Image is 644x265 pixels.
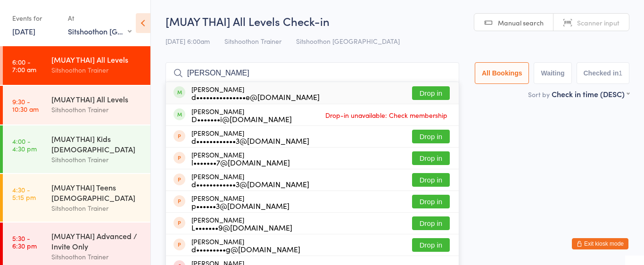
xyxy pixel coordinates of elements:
[3,125,150,173] a: 4:00 -4:30 pm[MUAY THAI] Kids [DEMOGRAPHIC_DATA]Sitshoothon Trainer
[191,158,290,166] div: l•••••••7@[DOMAIN_NAME]
[412,151,450,165] button: Drop in
[51,133,142,154] div: [MUAY THAI] Kids [DEMOGRAPHIC_DATA]
[51,54,142,65] div: [MUAY THAI] All Levels
[51,203,142,214] div: Sitshoothon Trainer
[51,154,142,165] div: Sitshoothon Trainer
[3,86,150,124] a: 9:30 -10:30 am[MUAY THAI] All LevelsSitshoothon Trainer
[224,36,281,46] span: Sitshoothon Trainer
[191,129,309,144] div: [PERSON_NAME]
[51,251,142,262] div: Sitshoothon Trainer
[412,130,450,143] button: Drop in
[3,174,150,222] a: 4:30 -5:15 pm[MUAY THAI] Teens [DEMOGRAPHIC_DATA]Sitshoothon Trainer
[191,93,320,100] div: d•••••••••••••••e@[DOMAIN_NAME]
[412,173,450,187] button: Drop in
[165,62,459,84] input: Search
[191,85,320,100] div: [PERSON_NAME]
[51,65,142,75] div: Sitshoothon Trainer
[68,10,132,26] div: At
[323,108,450,122] span: Drop-in unavailable: Check membership
[68,26,132,36] div: Sitshoothon [GEOGRAPHIC_DATA]
[191,137,309,144] div: d••••••••••••3@[DOMAIN_NAME]
[191,238,300,253] div: [PERSON_NAME]
[412,86,450,100] button: Drop in
[191,202,289,209] div: p••••••3@[DOMAIN_NAME]
[577,62,630,84] button: Checked in1
[577,18,619,27] span: Scanner input
[165,36,210,46] span: [DATE] 6:00am
[191,173,309,188] div: [PERSON_NAME]
[51,182,142,203] div: [MUAY THAI] Teens [DEMOGRAPHIC_DATA]
[51,104,142,115] div: Sitshoothon Trainer
[191,216,292,231] div: [PERSON_NAME]
[191,180,309,188] div: d••••••••••••3@[DOMAIN_NAME]
[12,98,39,113] time: 9:30 - 10:30 am
[12,234,37,249] time: 5:30 - 6:30 pm
[619,69,622,77] div: 1
[296,36,400,46] span: Sitshoothon [GEOGRAPHIC_DATA]
[475,62,529,84] button: All Bookings
[191,224,292,231] div: L•••••••9@[DOMAIN_NAME]
[572,238,628,249] button: Exit kiosk mode
[3,46,150,85] a: 6:00 -7:00 am[MUAY THAI] All LevelsSitshoothon Trainer
[552,89,629,99] div: Check in time (DESC)
[528,90,550,99] label: Sort by
[412,195,450,208] button: Drop in
[51,94,142,104] div: [MUAY THAI] All Levels
[498,18,544,27] span: Manual search
[12,10,58,26] div: Events for
[191,151,290,166] div: [PERSON_NAME]
[534,62,571,84] button: Waiting
[165,13,629,29] h2: [MUAY THAI] All Levels Check-in
[51,231,142,251] div: [MUAY THAI] Advanced / Invite Only
[412,238,450,252] button: Drop in
[12,186,36,201] time: 4:30 - 5:15 pm
[412,216,450,230] button: Drop in
[191,108,292,123] div: [PERSON_NAME]
[191,115,292,123] div: D•••••••i@[DOMAIN_NAME]
[12,58,36,73] time: 6:00 - 7:00 am
[12,137,37,152] time: 4:00 - 4:30 pm
[12,26,35,36] a: [DATE]
[191,194,289,209] div: [PERSON_NAME]
[191,245,300,253] div: d•••••••••g@[DOMAIN_NAME]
